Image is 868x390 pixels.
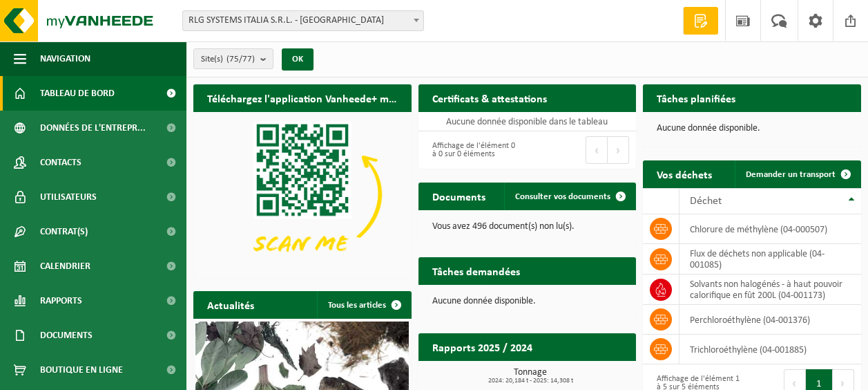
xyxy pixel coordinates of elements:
[40,145,81,180] span: Contacts
[735,160,860,188] a: Demander un transport
[40,353,123,387] span: Boutique en ligne
[515,192,610,201] span: Consulter vos documents
[679,335,861,364] td: Trichloroéthylène (04-001885)
[657,124,847,133] p: Aucune donnée disponible.
[317,291,410,319] a: Tous les articles
[182,10,424,31] span: RLG SYSTEMS ITALIA S.R.L. - TORINO
[425,378,637,384] span: 2024: 20,184 t - 2025: 14,308 t
[183,11,423,30] span: RLG SYSTEMS ITALIA S.R.L. - TORINO
[643,84,749,111] h2: Tâches planifiées
[40,76,115,111] span: Tableau de bord
[679,275,861,305] td: solvants non halogénés - à haut pouvoir calorifique en fût 200L (04-001173)
[226,55,255,64] count: (75/77)
[418,257,534,284] h2: Tâches demandées
[193,112,412,276] img: Download de VHEPlus App
[679,214,861,244] td: chlorure de méthylène (04-000507)
[418,84,561,111] h2: Certificats & attestations
[40,111,146,145] span: Données de l'entrepr...
[418,333,546,360] h2: Rapports 2025 / 2024
[193,48,273,69] button: Site(s)(75/77)
[432,222,623,232] p: Vous avez 496 document(s) non lu(s).
[418,183,499,210] h2: Documents
[432,297,623,306] p: Aucune donnée disponible.
[586,136,608,164] button: Previous
[746,170,836,179] span: Demander un transport
[504,183,635,210] a: Consulter vos documents
[40,284,82,318] span: Rapports
[193,291,268,318] h2: Actualités
[425,135,521,165] div: Affichage de l'élément 0 à 0 sur 0 éléments
[516,360,635,388] a: Consulter les rapports
[679,305,861,335] td: Perchloroéthylène (04-001376)
[201,49,255,70] span: Site(s)
[40,249,90,284] span: Calendrier
[40,214,88,249] span: Contrat(s)
[643,160,726,187] h2: Vos déchets
[40,318,93,353] span: Documents
[40,41,90,76] span: Navigation
[679,244,861,275] td: flux de déchets non applicable (04-001085)
[193,84,412,111] h2: Téléchargez l'application Vanheede+ maintenant!
[690,196,722,207] span: Déchet
[425,368,637,384] h3: Tonnage
[40,180,97,214] span: Utilisateurs
[608,136,629,164] button: Next
[282,48,314,71] button: OK
[418,112,637,131] td: Aucune donnée disponible dans le tableau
